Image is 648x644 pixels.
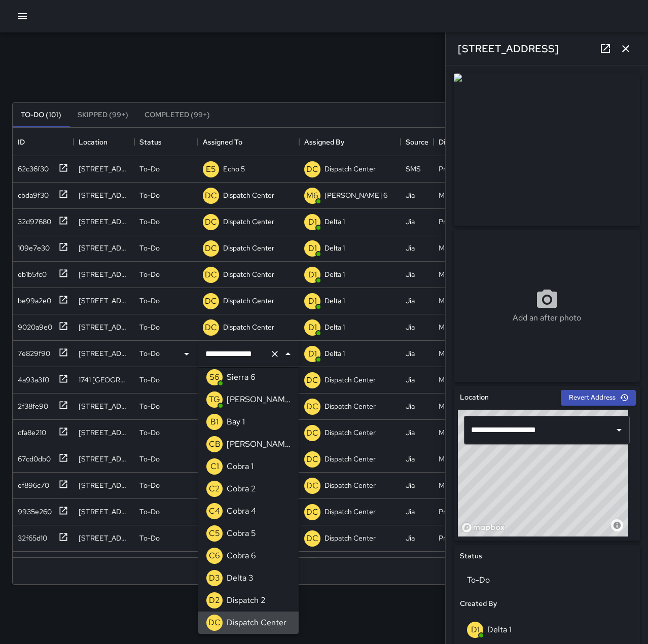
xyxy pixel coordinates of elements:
[306,453,318,466] p: DC
[79,164,129,174] div: 808 Franklin Street
[406,190,415,200] div: Jia
[439,401,480,411] div: Maintenance
[306,427,318,439] p: DC
[439,164,492,174] div: Pressure Washing
[14,344,50,359] div: 7e829f90
[79,296,129,306] div: 519 17th Street
[227,438,291,450] p: [PERSON_NAME]
[325,348,345,359] p: Delta 1
[406,296,415,306] div: Jia
[139,427,160,438] p: To-Do
[139,348,160,359] p: To-Do
[13,103,69,127] button: To-Do (101)
[325,401,376,411] p: Dispatch Center
[227,416,245,428] p: Bay 1
[325,375,376,385] p: Dispatch Center
[14,265,47,279] div: eb1b5fc0
[210,416,219,428] p: B1
[406,533,415,543] div: Jia
[14,450,51,464] div: 67cd0db0
[209,371,220,383] p: S6
[223,243,274,253] p: Dispatch Center
[439,217,492,227] div: Pressure Washing
[198,128,299,156] div: Assigned To
[439,480,480,490] div: Maintenance
[136,103,218,127] button: Completed (99+)
[139,217,160,227] p: To-Do
[14,423,46,438] div: cfa8e210
[14,529,47,543] div: 32f65d10
[79,427,129,438] div: 529 17th Street
[79,507,129,517] div: 481 Thomas L. Berkley Way
[223,217,274,227] p: Dispatch Center
[223,190,274,200] p: Dispatch Center
[139,322,160,332] p: To-Do
[227,550,256,562] p: Cobra 6
[308,242,317,255] p: D1
[308,269,317,281] p: D1
[325,507,376,517] p: Dispatch Center
[406,427,415,438] div: Jia
[406,128,428,156] div: Source
[79,269,129,279] div: 1703 Telegraph Avenue
[139,454,160,464] p: To-Do
[308,321,317,334] p: D1
[14,318,52,332] div: 9020a9e0
[401,128,434,156] div: Source
[223,322,274,332] p: Dispatch Center
[439,375,480,385] div: Maintenance
[74,128,134,156] div: Location
[325,190,387,200] p: [PERSON_NAME] 6
[406,269,415,279] div: Jia
[14,371,49,385] div: 4a93a3f0
[227,483,256,495] p: Cobra 2
[223,296,274,306] p: Dispatch Center
[139,480,160,490] p: To-Do
[227,594,266,606] p: Dispatch 2
[209,594,220,606] p: D2
[210,460,219,473] p: C1
[79,190,129,200] div: 1711 Harrison Street
[325,533,376,543] p: Dispatch Center
[206,163,216,175] p: E5
[308,295,317,307] p: D1
[14,186,49,200] div: cbda9f30
[325,164,376,174] p: Dispatch Center
[306,190,318,202] p: M6
[209,438,221,450] p: CB
[406,348,415,359] div: Jia
[205,269,217,281] p: DC
[325,480,376,490] p: Dispatch Center
[205,242,217,255] p: DC
[139,190,160,200] p: To-Do
[139,269,160,279] p: To-Do
[439,190,480,200] div: Maintenance
[79,480,129,490] div: 1900 Telegraph Avenue
[439,533,492,543] div: Pressure Washing
[79,375,129,385] div: 1741 Broadway
[209,483,220,495] p: C2
[79,128,107,156] div: Location
[406,480,415,490] div: Jia
[439,322,480,332] div: Maintenance
[134,128,198,156] div: Status
[14,555,49,569] div: e3bc6190
[79,322,129,332] div: 505 17th Street
[209,393,220,406] p: TG
[439,507,492,517] div: Pressure Washing
[205,216,217,228] p: DC
[306,374,318,386] p: DC
[325,322,345,332] p: Delta 1
[227,393,291,406] p: [PERSON_NAME]
[406,375,415,385] div: Jia
[439,454,480,464] div: Maintenance
[439,269,480,279] div: Maintenance
[406,164,421,174] div: SMS
[306,480,318,492] p: DC
[69,103,136,127] button: Skipped (99+)
[325,269,345,279] p: Delta 1
[406,217,415,227] div: Jia
[439,296,480,306] div: Maintenance
[406,243,415,253] div: Jia
[325,217,345,227] p: Delta 1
